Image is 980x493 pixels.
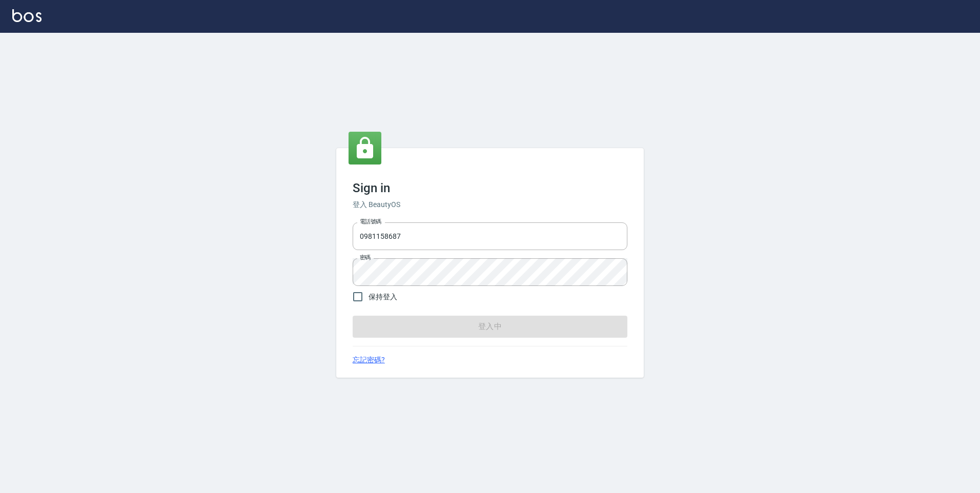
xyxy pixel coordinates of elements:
img: Logo [12,9,42,22]
h3: Sign in [353,181,627,195]
span: 保持登入 [369,292,397,302]
a: 忘記密碼? [353,355,385,365]
h6: 登入 BeautyOS [353,199,627,210]
label: 電話號碼 [360,218,381,225]
label: 密碼 [360,254,371,261]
